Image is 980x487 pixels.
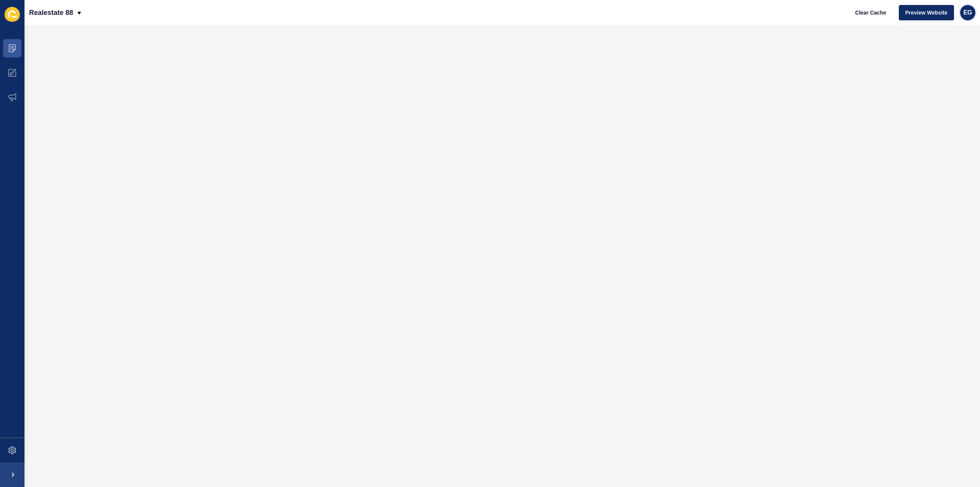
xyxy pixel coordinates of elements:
[905,9,947,16] span: Preview Website
[899,5,954,20] button: Preview Website
[29,3,73,22] p: Realestate 88
[855,9,886,16] span: Clear Cache
[849,5,893,20] button: Clear Cache
[963,9,972,16] span: EG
